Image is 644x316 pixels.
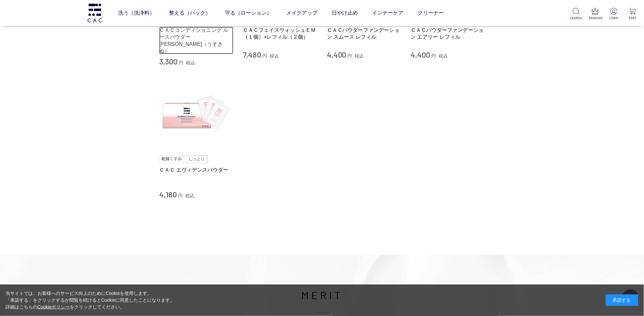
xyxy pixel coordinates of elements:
[411,27,485,41] a: ＣＡＣパウダーファンデーション エアリー レフィル
[589,16,601,20] p: RANKING
[169,4,211,22] a: 整える（パック）
[119,4,155,22] a: 洗う（洗浄料）
[262,53,267,59] span: 円
[159,57,177,66] span: 3,300
[186,155,207,163] img: しっとり
[287,4,318,22] a: メイクアップ
[243,50,261,59] span: 7,480
[178,193,183,198] span: 円
[355,53,364,59] span: 税込
[332,4,358,22] a: 日やけ止め
[589,8,601,20] a: RANKING
[6,290,175,310] div: 当サイトでは、お客様へのサービス向上のためにCookieを使用します。 「承諾する」をクリックするか閲覧を続けるとCookieに同意したことになります。 詳細はこちらの をクリックしてください。
[186,60,195,65] span: 税込
[159,27,233,54] a: ＣＡＣコンディショニング ルースパウダー [PERSON_NAME]（うすきぬ）
[439,53,448,59] span: 税込
[627,16,639,20] p: CART
[608,8,620,20] a: LOGIN
[159,76,233,151] img: ＣＡＣ エヴィデンスパウダー
[348,53,352,59] span: 円
[372,4,404,22] a: インナーケア
[411,50,430,59] span: 4,400
[225,4,272,22] a: 守る（ローション）
[431,53,436,59] span: 円
[608,16,620,20] p: LOGIN
[418,4,444,22] a: クリーナー
[87,4,103,22] img: logo
[270,53,279,59] span: 税込
[627,8,639,20] a: CART
[159,190,177,199] span: 4,180
[570,8,582,20] a: SEARCH
[570,16,582,20] p: SEARCH
[606,295,638,306] div: 承諾する
[327,50,346,59] span: 4,400
[159,166,233,173] a: ＣＡＣ エヴィデンスパウダー
[185,193,194,198] span: 税込
[37,304,70,309] a: Cookieポリシー
[179,60,183,65] span: 円
[159,155,184,163] img: 乾燥くすみ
